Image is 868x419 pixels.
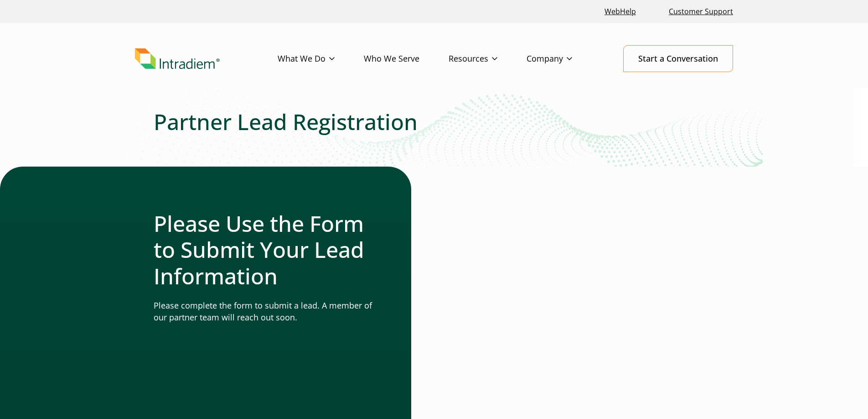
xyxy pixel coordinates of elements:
[278,46,364,72] a: What We Do
[527,46,601,72] a: Company
[154,210,375,289] h2: Please Use the Form to Submit Your Lead Information
[135,48,220,69] img: Intradiem
[135,48,278,69] a: Link to homepage of Intradiem
[623,45,733,72] a: Start a Conversation
[449,46,527,72] a: Resources
[601,2,640,21] a: Link opens in a new window
[364,46,449,72] a: Who We Serve
[154,300,375,324] p: Please complete the form to submit a lead. A member of our partner team will reach out soon.
[665,2,737,21] a: Customer Support
[154,109,714,135] h2: Partner Lead Registration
